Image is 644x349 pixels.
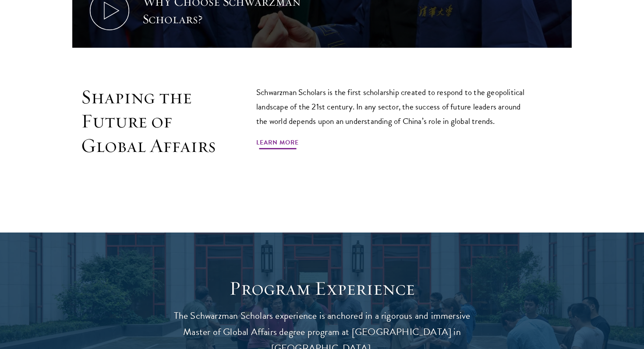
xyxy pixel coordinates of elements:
[256,137,299,151] a: Learn More
[256,85,532,128] p: Schwarzman Scholars is the first scholarship created to respond to the geopolitical landscape of ...
[81,85,217,158] h2: Shaping the Future of Global Affairs
[164,276,480,301] h1: Program Experience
